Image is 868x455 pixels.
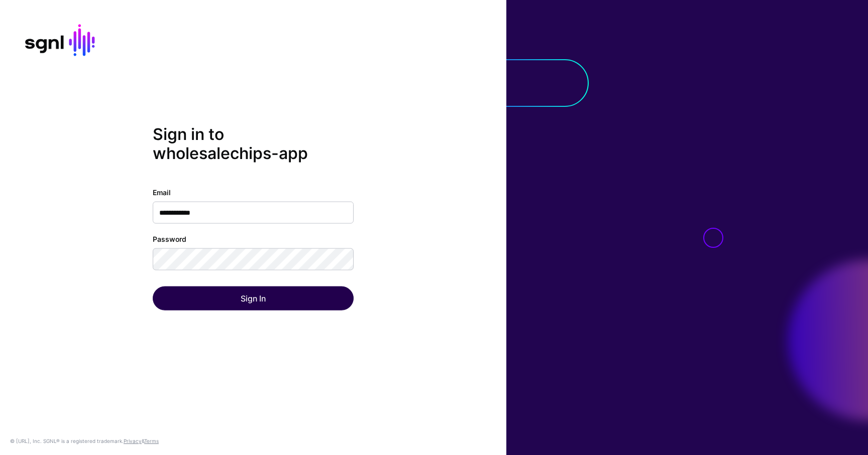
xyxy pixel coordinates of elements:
[153,286,354,311] button: Sign In
[153,187,171,198] label: Email
[124,438,142,444] a: Privacy
[144,438,159,444] a: Terms
[153,234,186,244] label: Password
[153,124,354,163] h2: Sign in to wholesalechips-app
[10,437,159,445] div: © [URL], Inc. SGNL® is a registered trademark. &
